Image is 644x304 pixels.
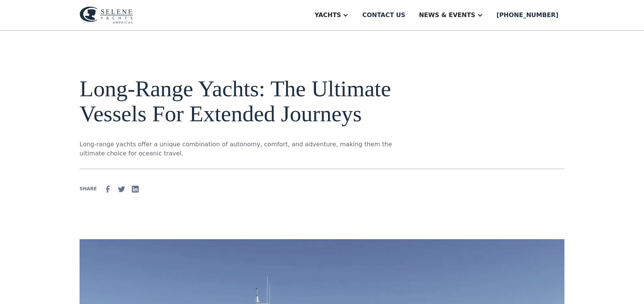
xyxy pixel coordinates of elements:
[103,185,113,194] img: facebook
[419,11,475,20] div: News & EVENTS
[131,185,140,194] img: Linkedin
[80,76,395,126] h1: Long-Range Yachts: The Ultimate Vessels For Extended Journeys
[80,185,97,192] div: SHARE
[80,6,133,24] img: logo
[80,140,395,158] p: Long-range yachts offer a unique combination of autonomy, comfort, and adventure, making them the...
[362,11,405,20] div: Contact us
[314,11,341,20] div: Yachts
[117,185,126,194] img: Twitter
[497,11,558,20] div: [PHONE_NUMBER]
